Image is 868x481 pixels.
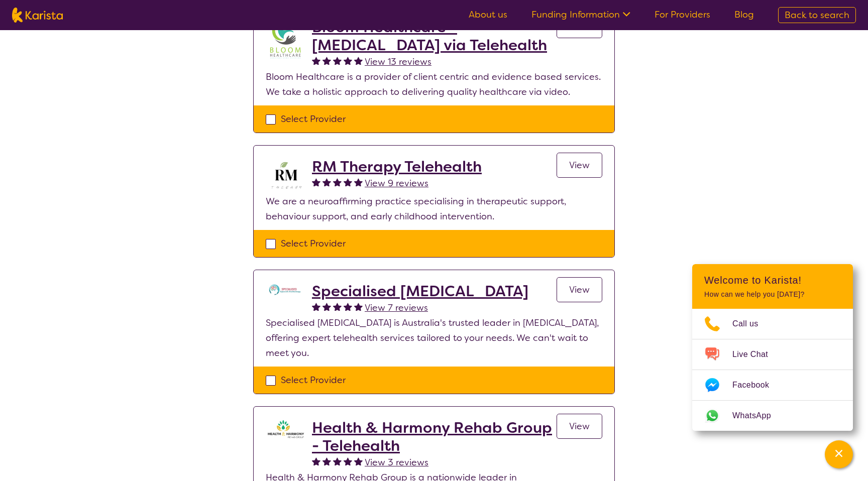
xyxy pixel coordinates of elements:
[266,158,306,194] img: b3hjthhf71fnbidirs13.png
[692,401,853,431] a: Web link opens in a new tab.
[333,457,342,465] img: fullstar
[266,419,306,439] img: ztak9tblhgtrn1fit8ap.png
[354,56,363,65] img: fullstar
[732,378,781,393] span: Facebook
[365,456,428,468] span: View 3 reviews
[365,300,428,315] a: View 7 reviews
[344,178,352,186] img: fullstar
[344,457,352,465] img: fullstar
[365,56,431,68] span: View 13 reviews
[312,178,320,186] img: fullstar
[344,302,352,311] img: fullstar
[322,56,331,65] img: fullstar
[732,347,780,362] span: Live Chat
[469,9,507,21] a: About us
[732,408,783,423] span: WhatsApp
[692,264,853,431] div: Channel Menu
[312,158,482,176] a: RM Therapy Telehealth
[557,277,602,302] a: View
[557,414,602,439] a: View
[354,178,363,186] img: fullstar
[732,316,771,331] span: Call us
[557,153,602,178] a: View
[692,309,853,431] ul: Choose channel
[322,178,331,186] img: fullstar
[569,420,590,432] span: View
[266,18,306,58] img: zwiibkx12ktnkwfsqv1p.jpg
[569,284,590,296] span: View
[354,457,363,465] img: fullstar
[312,419,557,455] a: Health & Harmony Rehab Group - Telehealth
[655,9,710,21] a: For Providers
[312,282,528,300] a: Specialised [MEDICAL_DATA]
[322,302,331,311] img: fullstar
[266,282,306,297] img: tc7lufxpovpqcirzzyzq.png
[365,177,428,189] span: View 9 reviews
[354,302,363,311] img: fullstar
[312,457,320,465] img: fullstar
[322,457,331,465] img: fullstar
[333,178,342,186] img: fullstar
[365,302,428,314] span: View 7 reviews
[365,455,428,470] a: View 3 reviews
[312,56,320,65] img: fullstar
[312,18,557,54] a: Bloom Healthcare - [MEDICAL_DATA] via Telehealth
[569,159,590,171] span: View
[333,56,342,65] img: fullstar
[266,69,602,99] p: Bloom Healthcare is a provider of client centric and evidence based services. We take a holistic ...
[333,302,342,311] img: fullstar
[266,315,602,360] p: Specialised [MEDICAL_DATA] is Australia's trusted leader in [MEDICAL_DATA], offering expert teleh...
[365,176,428,191] a: View 9 reviews
[785,9,849,21] span: Back to search
[734,9,754,21] a: Blog
[825,440,853,468] button: Channel Menu
[704,274,841,286] h2: Welcome to Karista!
[704,290,841,299] p: How can we help you [DATE]?
[12,8,63,23] img: Karista logo
[531,9,630,21] a: Funding Information
[312,302,320,311] img: fullstar
[365,54,431,69] a: View 13 reviews
[778,7,856,23] a: Back to search
[266,194,602,224] p: We are a neuroaffirming practice specialising in therapeutic support, behaviour support, and earl...
[344,56,352,65] img: fullstar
